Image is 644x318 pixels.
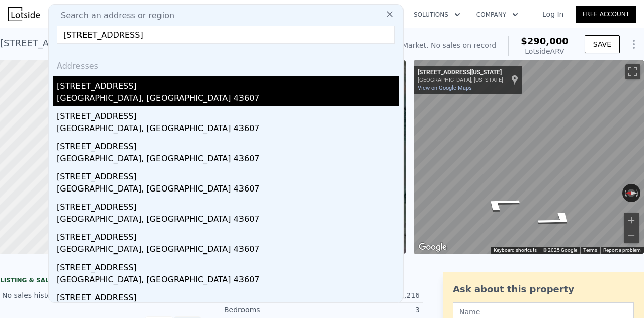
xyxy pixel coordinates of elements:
[543,247,577,253] span: © 2025 Google
[57,26,395,44] input: Enter an address, city, region, neighborhood or zip code
[414,60,644,254] div: Map
[57,183,399,197] div: [GEOGRAPHIC_DATA], [GEOGRAPHIC_DATA] 43607
[625,64,640,79] button: Toggle fullscreen view
[418,69,503,77] div: [STREET_ADDRESS][US_STATE]
[57,288,399,304] div: [STREET_ADDRESS]
[521,36,569,46] span: $290,000
[624,34,644,54] button: Show Options
[463,192,537,216] path: Go Northeast, N North Carolina Hwy 150
[414,60,644,254] div: Street View
[57,167,399,183] div: [STREET_ADDRESS]
[576,6,636,23] a: Free Account
[585,35,620,53] button: SAVE
[57,197,399,213] div: [STREET_ADDRESS]
[453,282,634,296] div: Ask about this property
[224,305,322,315] div: Bedrooms
[418,85,472,91] a: View on Google Maps
[521,208,594,231] path: Go Southwest, N North Carolina Hwy 150
[8,7,40,21] img: Lotside
[530,9,576,19] a: Log In
[57,76,399,92] div: [STREET_ADDRESS]
[57,106,399,122] div: [STREET_ADDRESS]
[406,6,468,24] button: Solutions
[624,213,639,228] button: Zoom in
[416,241,449,254] img: Google
[57,213,399,227] div: [GEOGRAPHIC_DATA], [GEOGRAPHIC_DATA] 43607
[57,153,399,167] div: [GEOGRAPHIC_DATA], [GEOGRAPHIC_DATA] 43607
[494,247,537,254] button: Keyboard shortcuts
[57,258,399,274] div: [STREET_ADDRESS]
[468,6,526,24] button: Company
[57,243,399,258] div: [GEOGRAPHIC_DATA], [GEOGRAPHIC_DATA] 43607
[57,227,399,243] div: [STREET_ADDRESS]
[418,77,503,83] div: [GEOGRAPHIC_DATA], [US_STATE]
[57,137,399,153] div: [STREET_ADDRESS]
[624,228,639,243] button: Zoom out
[603,247,641,253] a: Report a problem
[57,274,399,288] div: [GEOGRAPHIC_DATA], [GEOGRAPHIC_DATA] 43607
[53,10,174,22] span: Search an address or region
[53,52,399,76] div: Addresses
[57,122,399,137] div: [GEOGRAPHIC_DATA], [GEOGRAPHIC_DATA] 43607
[521,46,569,56] div: Lotside ARV
[622,189,640,197] button: Reset the view
[389,40,496,50] div: Off Market. No sales on record
[635,184,640,202] button: Rotate clockwise
[511,74,518,85] a: Show location on map
[583,247,597,253] a: Terms
[622,184,628,202] button: Rotate counterclockwise
[322,305,420,315] div: 3
[416,241,449,254] a: Open this area in Google Maps (opens a new window)
[57,92,399,106] div: [GEOGRAPHIC_DATA], [GEOGRAPHIC_DATA] 43607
